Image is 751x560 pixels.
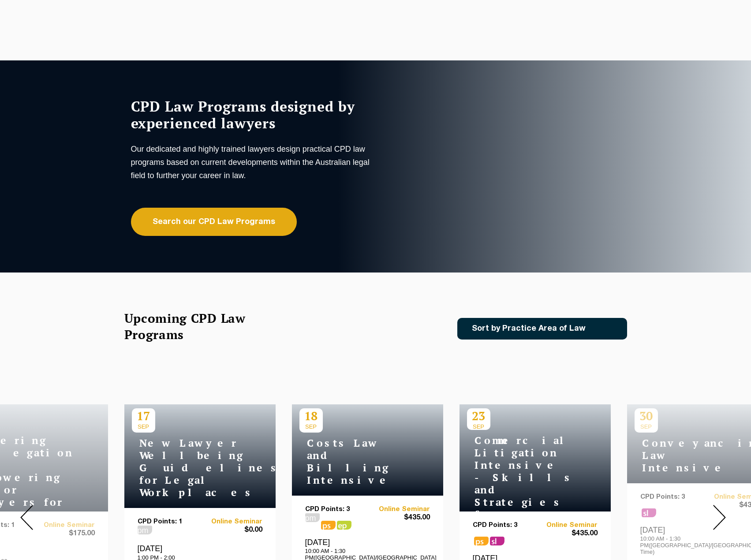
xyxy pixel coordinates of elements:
[467,423,490,430] span: SEP
[299,437,410,486] h4: Costs Law and Billing Intensive
[474,537,489,545] span: ps
[305,506,368,513] p: CPD Points: 3
[367,513,430,523] span: $435.00
[535,529,598,538] span: $435.00
[299,408,323,423] p: 18
[131,208,297,236] a: Search our CPD Law Programs
[132,437,242,499] h4: New Lawyer Wellbeing Guidelines for Legal Workplaces
[490,537,504,545] span: sl
[305,513,320,522] span: pm
[321,521,336,530] span: ps
[138,526,152,534] span: pm
[20,505,33,530] img: Prev
[299,423,323,430] span: SEP
[132,423,155,430] span: SEP
[367,506,430,513] a: Online Seminar
[200,526,262,535] span: $0.00
[200,518,262,526] a: Online Seminar
[131,142,374,182] p: Our dedicated and highly trained lawyers design practical CPD law programs based on current devel...
[131,98,374,131] h1: CPD Law Programs designed by experienced lawyers
[467,408,490,423] p: 23
[337,521,351,530] span: ps
[132,408,155,423] p: 17
[138,518,200,526] p: CPD Points: 1
[600,325,610,332] img: Icon
[713,505,726,530] img: Next
[473,522,535,529] p: CPD Points: 3
[124,310,268,343] h2: Upcoming CPD Law Programs
[535,522,598,529] a: Online Seminar
[457,318,627,340] a: Sort by Practice Area of Law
